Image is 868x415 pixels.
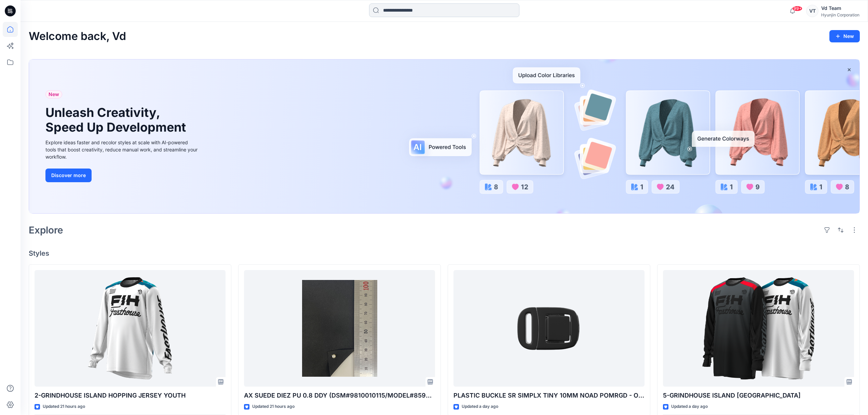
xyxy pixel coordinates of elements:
[29,225,63,236] h2: Explore
[663,270,854,387] a: 5-GRINDHOUSE ISLAND HOPPING JERSEY
[244,270,435,387] a: AX SUEDE DIEZ PU 0.8 DDY (DSM#9810010115/MODEL#8590026/ITEM#4084977) (POLY)
[29,249,860,257] h4: Styles
[244,391,435,400] p: AX SUEDE DIEZ PU 0.8 DDY (DSM#9810010115/MODEL#8590026/ITEM#4084977) (POLY)
[453,391,645,400] p: PLASTIC BUCKLE SR SIMPLX TINY 10MM NOAD POMRGD - ONE SIZE (MODEL#9810025703-ITEM#4432659)
[45,105,189,135] h1: Unleash Creativity, Speed Up Development
[453,270,645,387] a: PLASTIC BUCKLE SR SIMPLX TINY 10MM NOAD POMRGD - ONE SIZE (MODEL#9810025703-ITEM#4432659)
[671,403,708,410] p: Updated a day ago
[821,12,859,17] div: Hyunjin Corporation
[43,403,85,410] p: Updated 21 hours ago
[49,90,59,98] span: New
[29,30,126,43] h2: Welcome back, Vd
[663,391,854,400] p: 5-GRINDHOUSE ISLAND [GEOGRAPHIC_DATA]
[35,270,226,387] a: 2-GRINDHOUSE ISLAND HOPPING JERSEY YOUTH
[806,5,818,17] div: VT
[45,169,92,182] button: Discover more
[829,30,860,42] button: New
[821,4,859,12] div: Vd Team
[45,169,199,182] a: Discover more
[792,6,802,11] span: 99+
[462,403,498,410] p: Updated a day ago
[45,139,199,160] div: Explore ideas faster and recolor styles at scale with AI-powered tools that boost creativity, red...
[35,391,226,400] p: 2-GRINDHOUSE ISLAND HOPPING JERSEY YOUTH
[252,403,295,410] p: Updated 21 hours ago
